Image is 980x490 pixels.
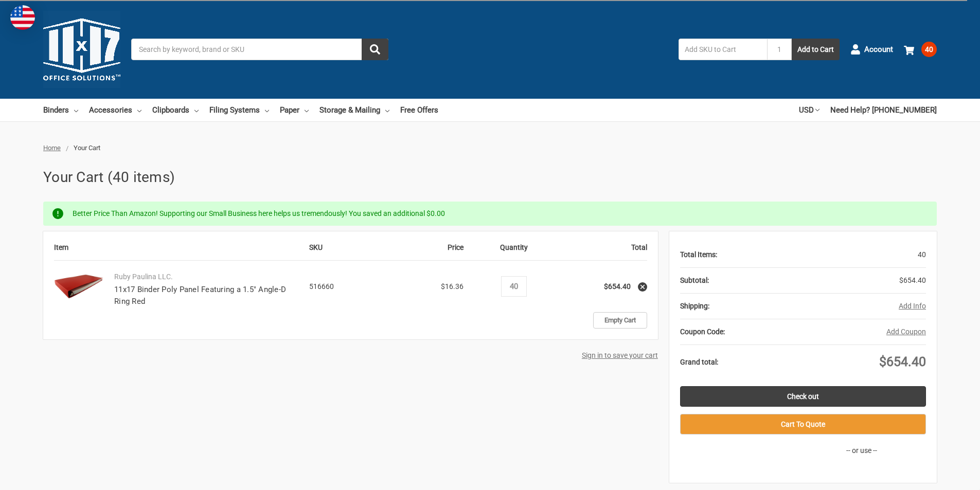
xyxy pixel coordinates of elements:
[114,271,298,282] p: Ruby Paulina LLC.
[582,351,658,359] a: Sign in to save your cart
[593,312,647,329] a: Empty Cart
[74,144,100,152] span: Your Cart
[680,358,718,366] strong: Grand total:
[904,36,937,63] a: 40
[717,242,926,267] div: 40
[680,328,725,336] strong: Coupon Code:
[850,36,893,63] a: Account
[899,276,926,284] span: $654.40
[89,99,141,121] a: Accessories
[680,250,717,259] strong: Total Items:
[797,445,926,456] p: -- or use --
[441,282,464,291] span: $16.36
[209,99,269,121] a: Filing Systems
[400,99,438,121] a: Free Offers
[879,354,926,369] span: $654.40
[309,282,334,291] span: 516660
[73,209,445,217] span: Better Price Than Amazon! Supporting our Small Business here helps us tremendously! You saved an ...
[886,326,926,337] button: Add Coupon
[680,414,926,434] button: Cart To Quote
[680,276,709,284] strong: Subtotal:
[864,44,893,56] span: Account
[43,167,937,188] h1: Your Cart (40 items)
[43,99,78,121] a: Binders
[309,242,380,261] th: SKU
[319,99,389,121] a: Storage & Mailing
[558,242,647,261] th: Total
[131,39,388,60] input: Search by keyword, brand or SKU
[469,242,558,261] th: Quantity
[679,39,767,60] input: Add SKU to Cart
[10,5,35,30] img: duty and tax information for United States
[380,242,469,261] th: Price
[604,282,631,291] strong: $654.40
[799,99,819,121] a: USD
[899,301,926,312] button: Add Info
[830,99,937,121] a: Need Help? [PHONE_NUMBER]
[43,144,61,152] a: Home
[680,302,709,310] strong: Shipping:
[280,99,309,121] a: Paper
[152,99,199,121] a: Clipboards
[114,285,286,306] a: 11x17 Binder Poly Panel Featuring a 1.5" Angle-D Ring Red
[54,262,103,311] img: 11x17 Binder Poly Panel Featuring a 1.5" Angle-D Ring Red
[921,42,937,57] span: 40
[43,11,120,88] img: 11x17.com
[54,242,309,261] th: Item
[680,386,926,407] a: Check out
[792,39,840,60] button: Add to Cart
